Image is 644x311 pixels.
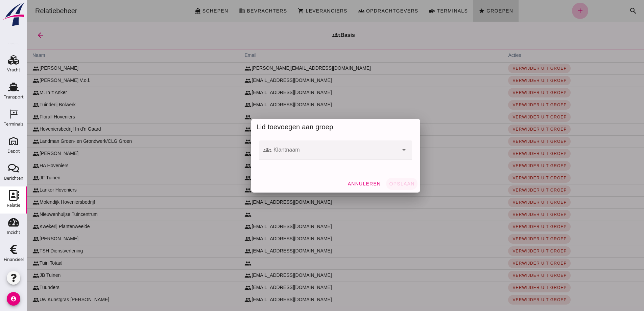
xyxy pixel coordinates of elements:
[4,95,24,99] div: Transport
[7,292,20,306] i: account_circle
[7,230,20,235] div: Inzicht
[7,203,20,207] div: Relatie
[4,122,23,126] div: Terminals
[4,257,24,262] div: Financieel
[4,176,23,180] div: Berichten
[7,68,20,72] div: Vracht
[7,149,20,153] div: Depot
[1,2,26,27] img: logo-small.a267ee39.svg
